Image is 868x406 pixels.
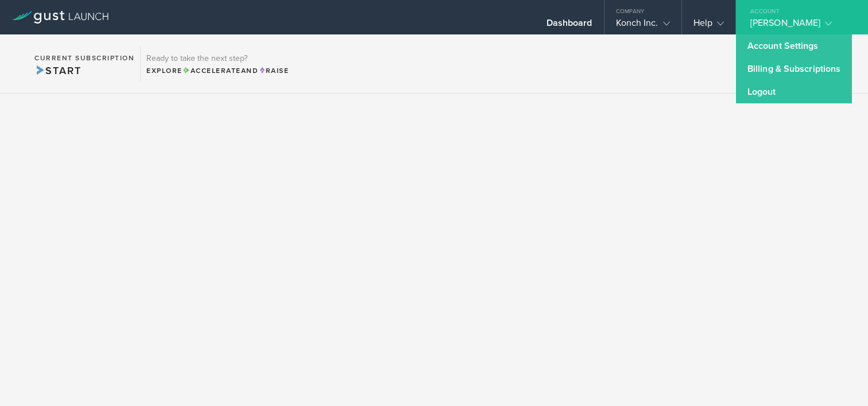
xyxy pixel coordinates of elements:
[140,46,294,82] div: Ready to take the next step?ExploreAccelerateandRaise
[34,55,134,61] h2: Current Subscription
[811,351,868,406] iframe: Chat Widget
[750,17,848,34] div: [PERSON_NAME]
[146,55,289,63] h3: Ready to take the next step?
[146,65,289,76] div: Explore
[258,67,289,75] span: Raise
[616,17,670,34] div: Konch Inc.
[34,64,81,77] span: Start
[183,67,241,75] span: Accelerate
[183,67,259,75] span: and
[693,17,724,34] div: Help
[547,17,592,34] div: Dashboard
